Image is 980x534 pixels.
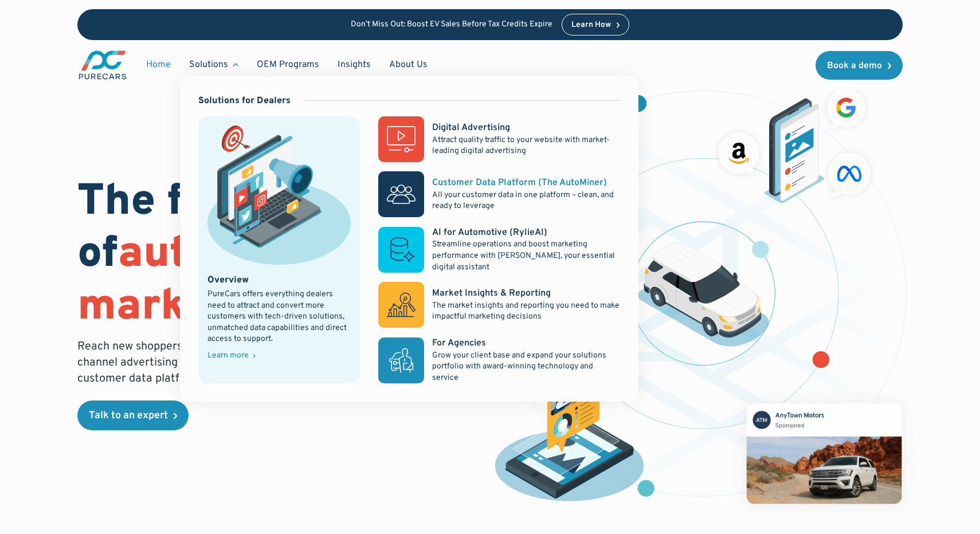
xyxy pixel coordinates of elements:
[198,95,291,107] div: Solutions for Dealers
[562,14,630,36] a: Learn How
[378,171,620,217] a: Customer Data Platform (The AutoMiner)All your customer data in one platform – clean, and ready t...
[378,282,620,328] a: Market Insights & ReportingThe market insights and reporting you need to make impactful marketing...
[432,350,620,384] p: Grow your client base and expand your solutions portfolio with award-winning technology and service
[77,227,354,335] span: automotive marketing
[77,49,128,81] img: purecars logo
[77,400,189,430] a: Talk to an expert
[432,300,620,323] p: The market insights and reporting you need to make impactful marketing decisions
[207,289,351,345] div: PureCars offers everything dealers need to attract and convert more customers with tech-driven so...
[432,287,551,300] div: Market Insights & Reporting
[816,51,903,80] a: Book a demo
[207,352,249,360] div: Learn more
[637,242,769,347] img: illustration of a vehicle
[378,226,620,273] a: AI for Automotive (RylieAI)Streamline operations and boost marketing performance with [PERSON_NAM...
[198,116,360,383] a: marketing illustration showing social media channels and campaignsOverviewPureCars offers everyth...
[137,54,180,76] a: Home
[351,20,552,30] p: Don’t Miss Out: Boost EV Sales Before Tax Credits Expire
[432,176,607,189] div: Customer Data Platform (The AutoMiner)
[189,58,228,71] div: Solutions
[712,83,877,203] img: ads on social media and advertising partners
[328,54,380,76] a: Insights
[432,121,510,134] div: Digital Advertising
[180,54,248,76] div: Solutions
[432,337,486,350] div: For Agencies
[77,49,128,81] a: main
[207,274,249,286] div: Overview
[827,61,882,70] div: Book a demo
[77,339,426,387] p: Reach new shoppers and nurture existing clients through an omni-channel advertising approach comb...
[77,177,476,334] h1: The future of is data.
[432,239,620,273] p: Streamline operations and boost marketing performance with [PERSON_NAME], your essential digital ...
[432,190,620,212] p: All your customer data in one platform – clean, and ready to leverage
[484,336,655,506] img: persona of a buyer
[380,54,437,76] a: About Us
[571,21,611,29] div: Learn How
[725,382,923,525] img: mockup of facebook post
[432,135,620,157] p: Attract quality traffic to your website with market-leading digital advertising
[378,116,620,162] a: Digital AdvertisingAttract quality traffic to your website with market-leading digital advertising
[180,76,638,402] nav: Solutions
[89,411,168,421] div: Talk to an expert
[248,54,328,76] a: OEM Programs
[207,125,351,264] img: marketing illustration showing social media channels and campaigns
[378,337,620,383] a: For AgenciesGrow your client base and expand your solutions portfolio with award-winning technolo...
[432,226,547,239] div: AI for Automotive (RylieAI)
